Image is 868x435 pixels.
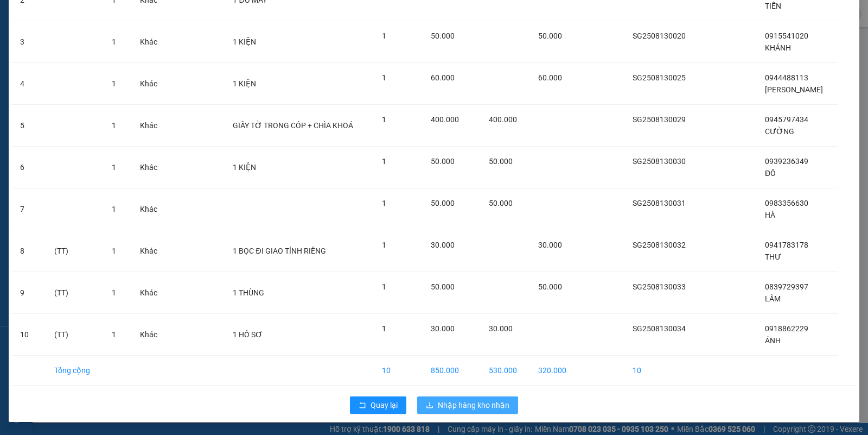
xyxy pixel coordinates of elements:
span: 0939236349 [765,157,808,166]
span: SG2508130029 [633,115,686,124]
span: 1 [112,37,116,46]
span: 1 [382,324,386,333]
span: 30.000 [431,241,455,249]
td: 3 [11,21,46,63]
td: 10 [11,314,46,356]
span: 50.000 [431,157,455,166]
span: 1 KIỆN [233,37,256,46]
span: HÀ [765,211,775,219]
span: 1 [382,31,386,40]
td: Khác [131,314,169,356]
span: 0944488113 [765,73,808,82]
span: 1 [112,121,116,130]
td: Khác [131,63,169,105]
td: Tổng cộng [46,356,103,386]
span: 400.000 [431,115,459,124]
span: KHÁNH [765,43,791,52]
span: download [426,401,433,410]
span: SG2508130034 [633,324,686,333]
span: 1 HỒ SƠ [233,330,263,339]
span: ÁNH [765,336,781,345]
td: (TT) [46,272,103,314]
td: 10 [624,356,700,386]
span: 60.000 [538,73,562,82]
td: 6 [11,147,46,188]
span: 1 [112,247,116,255]
span: SG2508130020 [633,31,686,40]
td: 7 [11,188,46,230]
span: 1 [112,205,116,213]
span: 1 [112,288,116,297]
span: 50.000 [489,157,513,166]
span: LÂM [765,294,781,303]
td: Khác [131,230,169,272]
span: SG2508130025 [633,73,686,82]
span: 50.000 [538,282,562,291]
span: 1 [112,163,116,172]
span: 1 KIỆN [233,79,256,88]
span: 1 [112,79,116,88]
span: 400.000 [489,115,517,124]
span: 0839729397 [765,282,808,291]
span: 0918862229 [765,324,808,333]
span: 1 [382,282,386,291]
span: ĐÔ [765,169,776,178]
span: 1 [382,157,386,166]
td: (TT) [46,314,103,356]
td: 530.000 [480,356,529,386]
span: 0945797434 [765,115,808,124]
span: GIẤY TỜ TRONG CÓP + CHÌA KHOÁ [233,121,353,130]
span: 30.000 [489,324,513,333]
span: Quay lại [371,399,398,411]
span: 0941783178 [765,241,808,249]
span: THƯ [765,253,781,261]
span: 1 [112,330,116,339]
span: 50.000 [431,199,455,207]
span: CƯỜNG [765,127,794,136]
span: 50.000 [431,31,455,40]
span: 1 [382,199,386,207]
span: SG2508130032 [633,241,686,249]
span: 1 BỌC ĐI GIAO TÍNH RIÊNG [233,247,325,255]
span: 1 [382,73,386,82]
td: 10 [373,356,422,386]
span: 60.000 [431,73,455,82]
span: 1 [382,241,386,249]
td: Khác [131,147,169,188]
span: 30.000 [431,324,455,333]
span: 0915541020 [765,31,808,40]
span: 1 THÙNG [233,288,264,297]
td: 8 [11,230,46,272]
td: 9 [11,272,46,314]
td: (TT) [46,230,103,272]
span: 30.000 [538,241,562,249]
button: downloadNhập hàng kho nhận [417,396,518,414]
span: TIỄN [765,2,781,10]
td: 850.000 [422,356,480,386]
span: 0983356630 [765,199,808,207]
span: 1 [382,115,386,124]
span: Nhập hàng kho nhận [438,399,509,411]
span: rollback [359,401,366,410]
td: Khác [131,272,169,314]
span: [PERSON_NAME] [765,85,823,94]
span: SG2508130031 [633,199,686,207]
span: SG2508130030 [633,157,686,166]
td: Khác [131,21,169,63]
span: 50.000 [489,199,513,207]
td: 320.000 [529,356,579,386]
td: 5 [11,105,46,147]
span: SG2508130033 [633,282,686,291]
span: 50.000 [431,282,455,291]
td: Khác [131,188,169,230]
button: rollbackQuay lại [350,396,406,414]
td: Khác [131,105,169,147]
span: 50.000 [538,31,562,40]
td: 4 [11,63,46,105]
span: 1 KIỆN [233,163,256,172]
